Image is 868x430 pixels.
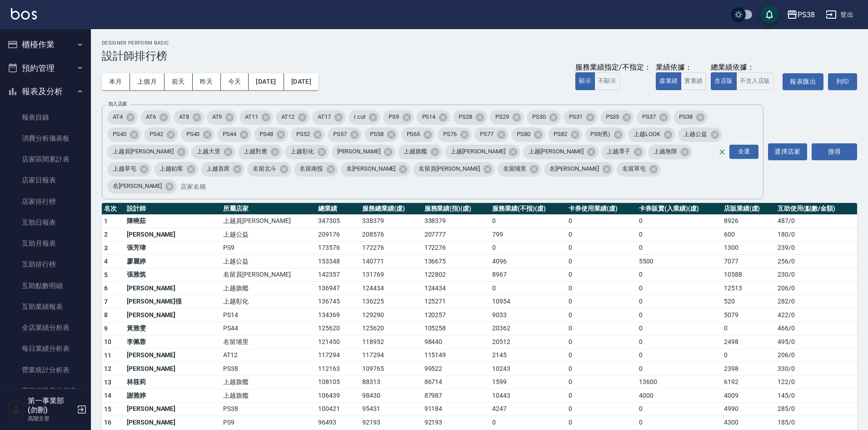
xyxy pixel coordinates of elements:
span: 上越鉑客 [154,164,189,173]
td: 520 [722,295,775,309]
a: 店家日報表 [4,170,87,191]
th: 所屬店家 [221,203,316,215]
td: 134369 [316,309,360,322]
div: 上越[PERSON_NAME] [523,145,599,159]
td: 131769 [360,268,422,282]
td: PS38 [221,362,316,376]
span: PS42 [144,130,169,139]
div: AT12 [276,110,309,125]
td: 上越公益 [221,228,316,242]
span: AT4 [107,112,128,121]
td: 105258 [422,322,490,335]
a: 互助點數明細 [4,275,87,296]
span: 上越無限 [648,147,683,156]
button: 前天 [165,73,193,90]
td: 125620 [360,322,422,335]
div: 上越大里 [191,145,235,159]
td: 0 [637,309,721,322]
td: 495 / 0 [775,335,857,349]
th: 總業績 [316,203,360,215]
a: 店家排行榜 [4,191,87,212]
button: 預約管理 [4,56,87,80]
td: 張芳瑋 [125,241,221,255]
td: 0 [722,322,775,335]
div: PS38 [798,9,815,20]
td: 230 / 0 [775,268,857,282]
div: 名[PERSON_NAME] [107,179,177,194]
button: 登出 [822,6,857,23]
button: 虛業績 [656,72,681,90]
td: 206 / 0 [775,349,857,362]
td: 125271 [422,295,490,309]
span: 上越旗艦 [398,147,433,156]
h5: 第一事業部 (勿刪) [28,396,74,415]
td: 0 [637,214,721,228]
td: 10954 [490,295,566,309]
span: PS40 [107,130,132,139]
td: 7077 [722,255,775,268]
span: PS82 [548,130,573,139]
a: 全店業績分析表 [4,317,87,338]
div: AT11 [239,110,273,125]
span: PS52 [291,130,315,139]
div: 上越[PERSON_NAME] [445,145,520,159]
button: 昨天 [193,73,221,90]
div: 名[PERSON_NAME] [544,162,614,177]
span: I cut [349,112,371,121]
td: 487 / 0 [775,214,857,228]
span: 上越公益 [678,130,713,139]
button: save [760,5,778,24]
div: AT4 [107,110,138,125]
button: 實業績 [681,72,706,90]
th: 名次 [102,203,125,215]
span: AT8 [174,112,195,121]
span: 4 [104,258,108,265]
th: 設計師 [125,203,221,215]
div: 上越首席 [201,162,245,177]
div: PS57 [328,127,362,142]
span: 10 [104,338,112,345]
td: 347305 [316,214,360,228]
td: 0 [490,282,566,295]
a: 互助日報表 [4,212,87,233]
td: 338379 [422,214,490,228]
td: 466 / 0 [775,322,857,335]
td: 122802 [422,268,490,282]
div: 名留員[PERSON_NAME] [413,162,494,177]
td: 名留員[PERSON_NAME] [221,268,316,282]
td: 名留埔里 [221,335,316,349]
td: 140771 [360,255,422,268]
button: 上個月 [130,73,165,90]
span: 16 [104,419,112,426]
span: 上越[PERSON_NAME] [523,147,589,156]
td: 廖麗婷 [125,255,221,268]
div: I cut [349,110,380,125]
span: 上越LOOK [628,130,666,139]
button: Open [728,143,760,161]
td: [PERSON_NAME] [125,362,221,376]
td: 422 / 0 [775,309,857,322]
span: 11 [104,352,112,359]
td: [PERSON_NAME] [125,282,221,295]
span: 3 [104,244,108,252]
a: 互助業績報表 [4,296,87,317]
div: PS52 [291,127,325,142]
th: 卡券使用業績(虛) [566,203,637,215]
button: 選擇店家 [768,143,807,160]
td: 0 [566,322,637,335]
div: 上越對應 [238,145,282,159]
button: 列印 [828,73,857,90]
span: PS48 [254,130,279,139]
span: 上越草屯 [107,164,142,173]
td: 20512 [490,335,566,349]
th: 互助使用(點數/金額) [775,203,857,215]
button: 報表匯出 [783,73,823,90]
div: PS28 [453,110,487,125]
td: [PERSON_NAME] [125,349,221,362]
div: PS76 [438,127,472,142]
td: 136225 [360,295,422,309]
td: 0 [566,255,637,268]
span: 上越員[PERSON_NAME] [107,147,179,156]
td: 0 [566,241,637,255]
div: PS31 [564,110,598,125]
